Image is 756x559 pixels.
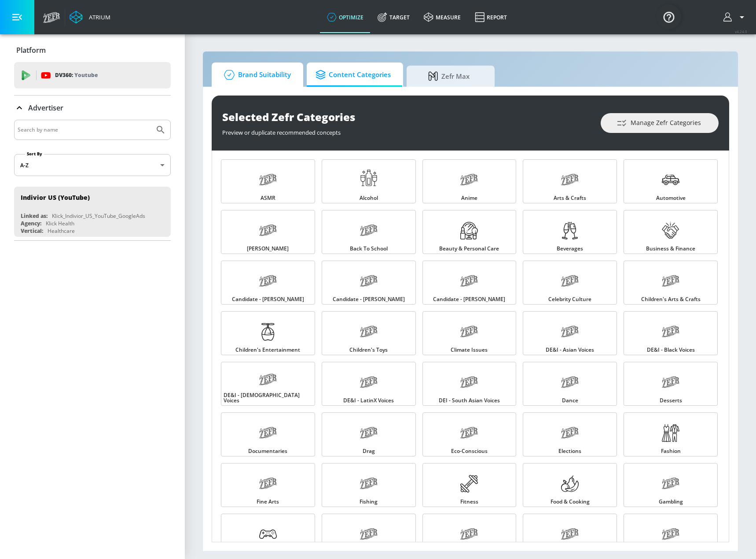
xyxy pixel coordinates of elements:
[460,499,478,504] span: Fitness
[360,499,378,504] span: Fishing
[221,210,315,254] a: [PERSON_NAME]
[624,159,718,203] a: Automotive
[21,193,90,202] div: Indivior US (YouTube)
[221,412,315,456] a: Documentaries
[641,297,701,302] span: Children's Arts & Crafts
[422,311,517,355] a: Climate Issues
[248,449,287,454] span: Documentaries
[601,113,719,133] button: Manage Zefr Categories
[18,124,151,136] input: Search by name
[25,151,44,157] label: Sort By
[14,120,171,240] div: Advertiser
[371,1,417,33] a: Target
[624,311,718,355] a: DE&I - Black Voices
[14,187,171,237] div: Indivior US (YouTube)Linked as:Klick_Indivior_US_YouTube_GoogleAdsAgency:Klick HealthVertical:Hea...
[523,261,617,305] a: Celebrity Culture
[451,347,488,353] span: Climate Issues
[343,398,394,403] span: DE&I - LatinX Voices
[247,246,289,251] span: [PERSON_NAME]
[322,210,416,254] a: Back to School
[660,398,682,403] span: Desserts
[468,1,514,33] a: Report
[21,212,48,220] div: Linked as:
[52,212,145,220] div: Klick_Indivior_US_YouTube_GoogleAds
[618,118,701,129] span: Manage Zefr Categories
[28,103,63,113] p: Advertiser
[261,195,275,201] span: ASMR
[221,159,315,203] a: ASMR
[221,261,315,305] a: Candidate - [PERSON_NAME]
[14,38,171,63] div: Platform
[523,463,617,507] a: Food & Cooking
[222,124,592,136] div: Preview or duplicate recommended concepts
[224,393,312,403] span: DE&I - [DEMOGRAPHIC_DATA] Voices
[235,347,300,353] span: Children's Entertainment
[14,154,171,176] div: A-Z
[360,195,378,201] span: Alcohol
[546,347,594,353] span: DE&I - Asian Voices
[320,1,371,33] a: optimize
[322,463,416,507] a: Fishing
[422,362,517,406] a: DEI - South Asian Voices
[415,66,482,87] span: Zefr Max
[14,183,171,240] nav: list of Advertiser
[523,362,617,406] a: Dance
[257,499,279,504] span: Fine Arts
[55,70,98,80] p: DV360:
[74,70,98,80] p: Youtube
[363,449,375,454] span: Drag
[422,261,517,305] a: Candidate - [PERSON_NAME]
[16,45,46,55] p: Platform
[646,246,695,251] span: Business & Finance
[221,311,315,355] a: Children's Entertainment
[322,412,416,456] a: Drag
[48,227,75,235] div: Healthcare
[417,1,468,33] a: measure
[624,463,718,507] a: Gambling
[316,64,391,85] span: Content Categories
[558,449,581,454] span: Elections
[657,4,681,29] button: Open Resource Center
[221,463,315,507] a: Fine Arts
[222,110,592,124] div: Selected Zefr Categories
[523,412,617,456] a: Elections
[656,195,686,201] span: Automotive
[624,210,718,254] a: Business & Finance
[661,449,681,454] span: Fashion
[659,499,683,504] span: Gambling
[523,159,617,203] a: Arts & Crafts
[439,398,500,403] span: DEI - South Asian Voices
[14,96,171,120] div: Advertiser
[624,261,718,305] a: Children's Arts & Crafts
[322,311,416,355] a: Children's Toys
[232,297,304,302] span: Candidate - [PERSON_NAME]
[21,220,41,227] div: Agency:
[21,227,43,235] div: Vertical:
[422,412,517,456] a: Eco-Conscious
[333,297,405,302] span: Candidate - [PERSON_NAME]
[523,311,617,355] a: DE&I - Asian Voices
[647,347,695,353] span: DE&I - Black Voices
[14,62,171,88] div: DV360: Youtube
[735,29,747,34] span: v 4.24.0
[46,220,74,227] div: Klick Health
[422,159,517,203] a: Anime
[422,463,517,507] a: Fitness
[548,297,591,302] span: Celebrity Culture
[322,261,416,305] a: Candidate - [PERSON_NAME]
[624,412,718,456] a: Fashion
[433,297,505,302] span: Candidate - [PERSON_NAME]
[349,347,388,353] span: Children's Toys
[439,246,499,251] span: Beauty & Personal Care
[220,64,291,85] span: Brand Suitability
[85,13,110,21] div: Atrium
[322,159,416,203] a: Alcohol
[523,210,617,254] a: Beverages
[624,362,718,406] a: Desserts
[221,362,315,406] a: DE&I - [DEMOGRAPHIC_DATA] Voices
[562,398,578,403] span: Dance
[350,246,388,251] span: Back to School
[451,449,488,454] span: Eco-Conscious
[461,195,477,201] span: Anime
